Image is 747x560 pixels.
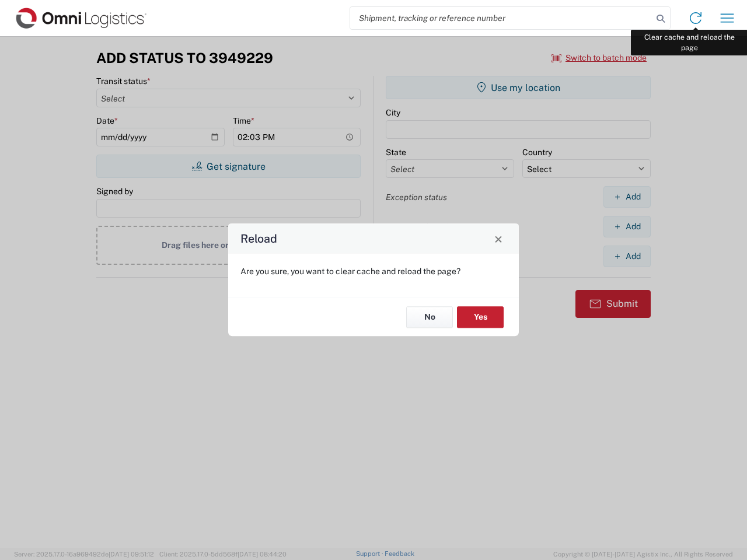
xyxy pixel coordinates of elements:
p: Are you sure, you want to clear cache and reload the page? [240,266,507,276]
button: No [406,306,453,328]
button: Close [490,230,507,247]
button: Yes [457,306,504,328]
input: Shipment, tracking or reference number [350,7,652,29]
h4: Reload [240,230,277,247]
